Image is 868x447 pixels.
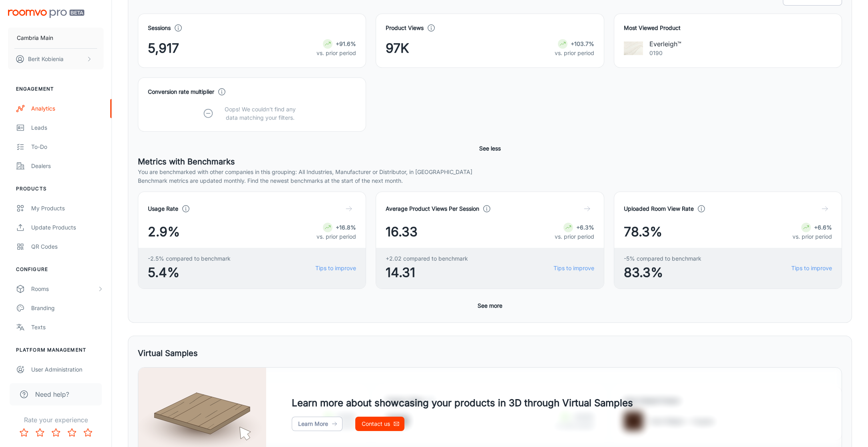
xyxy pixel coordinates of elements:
[386,24,424,32] h4: Product Views
[148,39,179,58] span: 5,917
[138,176,842,185] p: Benchmark metrics are updated monthly. Find the newest benchmarks at the start of the next month.
[31,204,104,213] div: My Products
[474,299,506,313] button: See more
[555,49,594,57] p: vs. prior period
[624,222,662,241] span: 78.3%
[386,39,409,58] span: 97K
[791,264,832,273] a: Tips to improve
[355,417,404,431] a: Contact us
[148,222,180,241] span: 2.9%
[31,304,104,313] div: Branding
[31,365,104,374] div: User Administration
[555,232,594,241] p: vs. prior period
[148,87,214,96] h4: Conversion rate multiplier
[8,28,104,48] button: Cambria Main
[814,224,832,231] strong: +6.6%
[576,224,594,231] strong: +6.3%
[31,123,104,132] div: Leads
[292,417,342,431] a: Learn More
[292,396,633,410] h4: Learn more about showcasing your products in 3D through Virtual Samples
[80,425,96,441] button: Rate 5 star
[148,204,178,213] h4: Usage Rate
[32,425,48,441] button: Rate 2 star
[148,24,171,32] h4: Sessions
[138,347,198,359] h5: Virtual Samples
[624,24,832,32] h4: Most Viewed Product
[31,242,104,251] div: QR Codes
[64,425,80,441] button: Rate 4 star
[336,224,356,231] strong: +16.8%
[138,168,842,176] p: You are benchmarked with other companies in this grouping: All Industries, Manufacturer or Distri...
[386,263,468,282] span: 14.31
[31,285,97,293] div: Rooms
[6,415,105,425] p: Rate your experience
[649,49,681,57] p: 0190
[28,55,64,63] p: Berit Kobienia
[31,104,104,113] div: Analytics
[792,232,832,241] p: vs. prior period
[148,254,231,263] span: -2.5% compared to benchmark
[386,254,468,263] span: +2.02 compared to benchmark
[317,232,356,241] p: vs. prior period
[336,40,356,47] strong: +91.6%
[17,34,53,42] p: Cambria Main
[624,204,694,213] h4: Uploaded Room View Rate
[386,204,479,213] h4: Average Product Views Per Session
[553,264,594,273] a: Tips to improve
[35,390,69,399] span: Need help?
[624,263,701,282] span: 83.3%
[8,10,84,18] img: Roomvo PRO Beta
[571,40,594,47] strong: +103.7%
[148,263,231,282] span: 5.4%
[31,323,104,332] div: Texts
[624,39,643,58] img: Everleigh™
[31,142,104,151] div: To-do
[624,254,701,263] span: -5% compared to benchmark
[31,162,104,170] div: Dealers
[476,141,504,156] button: See less
[138,156,842,168] h5: Metrics with Benchmarks
[649,39,681,49] p: Everleigh™
[31,223,104,232] div: Update Products
[219,105,302,122] p: Oops! We couldn’t find any data matching your filters.
[317,49,356,57] p: vs. prior period
[8,49,104,69] button: Berit Kobienia
[386,222,418,241] span: 16.33
[315,264,356,273] a: Tips to improve
[16,425,32,441] button: Rate 1 star
[48,425,64,441] button: Rate 3 star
